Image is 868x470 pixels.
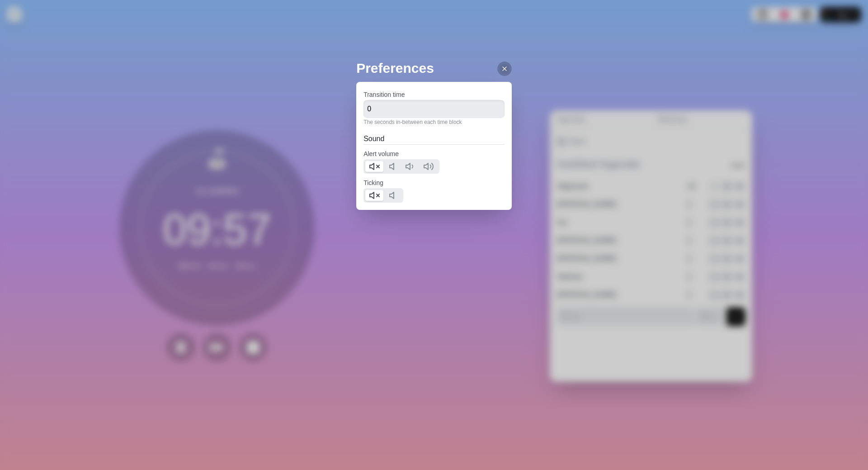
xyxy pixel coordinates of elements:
label: Alert volume [363,150,399,157]
h2: Sound [363,133,505,144]
p: The seconds in-between each time block [363,118,505,126]
h2: Preferences [356,58,512,78]
label: Ticking [363,179,383,186]
label: Transition time [363,91,405,98]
